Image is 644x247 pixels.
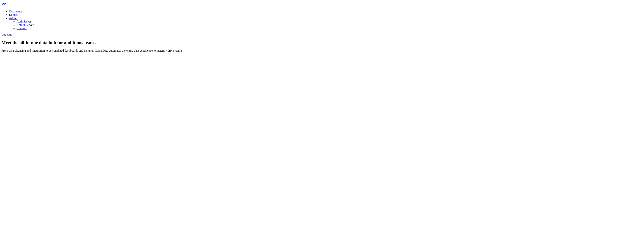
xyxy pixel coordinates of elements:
a: Customers [9,10,22,13]
a: Connect [17,27,27,30]
a: Admin [9,17,17,20]
p: From data cleansing and integration to personalized dashboards and insights, CorralData automates... [2,49,642,52]
a: Auth Server [17,20,31,23]
a: Admin Server [17,23,33,26]
a: Demos [9,13,17,16]
a: Log Out [2,33,12,36]
h1: Meet the all-in-one data hub for ambitious teams [2,40,642,45]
